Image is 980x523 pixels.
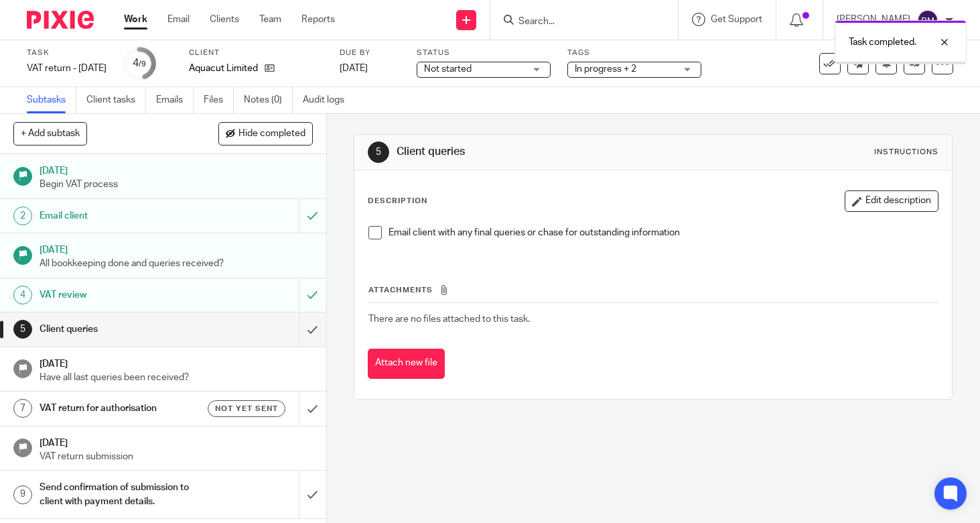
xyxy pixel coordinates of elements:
a: Notes (0) [244,87,293,113]
a: Team [259,13,281,26]
label: Status [417,48,551,58]
span: Attachments [368,286,433,294]
p: Email client with any final queries or chase for outstanding information [389,226,938,239]
button: Attach new file [368,349,445,379]
p: Aquacut Limited [189,62,258,75]
div: VAT return - August 2025 [27,62,107,75]
span: Not started [424,64,472,74]
h1: Client queries [40,319,204,339]
h1: Send confirmation of submission to client with payment details. [40,477,204,512]
a: Audit logs [303,87,354,113]
h1: Email client [40,206,204,226]
div: 7 [13,399,32,418]
h1: VAT return for authorisation [40,398,204,418]
div: 9 [13,485,32,504]
h1: [DATE] [40,354,313,371]
label: Task [27,48,107,58]
button: Edit description [845,190,938,212]
div: 4 [133,56,146,71]
span: Not yet sent [215,403,278,414]
p: Description [368,196,427,207]
h1: [DATE] [40,161,313,178]
span: In progress + 2 [575,64,636,74]
p: Begin VAT process [40,178,313,191]
h1: VAT review [40,285,204,305]
div: VAT return - [DATE] [27,62,107,75]
label: Client [189,48,323,58]
div: 5 [13,320,32,339]
h1: Client queries [397,145,682,159]
a: Work [124,13,147,26]
a: Client tasks [86,87,146,113]
h1: [DATE] [40,240,313,257]
span: Hide completed [238,129,305,139]
a: Email [167,13,190,26]
a: Emails [156,87,194,113]
button: Hide completed [218,122,313,145]
div: Instructions [874,147,938,158]
span: There are no files attached to this task. [368,314,530,324]
h1: [DATE] [40,433,313,450]
a: Files [204,87,234,113]
a: Subtasks [27,87,76,113]
div: 5 [368,141,389,163]
p: Task completed. [849,36,916,49]
div: 2 [13,207,32,225]
p: VAT return submission [40,450,313,463]
p: Have all last queries been received? [40,371,313,384]
a: Reports [301,13,335,26]
button: + Add subtask [13,122,87,145]
img: svg%3E [917,9,938,31]
p: All bookkeeping done and queries received? [40,257,313,270]
small: /9 [139,60,146,68]
img: Pixie [27,11,94,29]
div: 4 [13,286,32,304]
a: Clients [210,13,239,26]
label: Due by [340,48,400,58]
span: [DATE] [340,64,368,73]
